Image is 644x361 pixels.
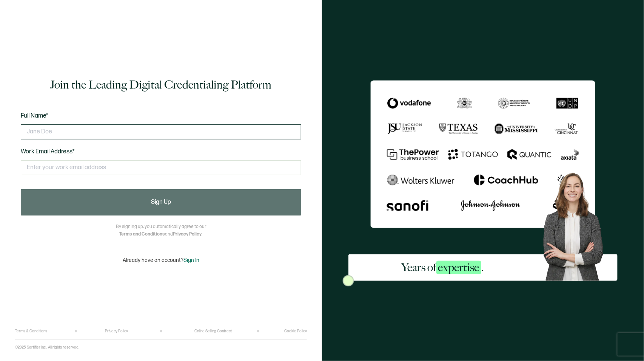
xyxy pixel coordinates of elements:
iframe: Chat Widget [519,277,644,361]
button: Sign Up [21,189,301,216]
input: Jane Doe [21,124,301,139]
a: Privacy Policy [173,231,202,237]
span: Sign Up [151,199,171,205]
p: ©2025 Sertifier Inc.. All rights reserved. [15,345,79,350]
input: Enter your work email address [21,160,301,175]
span: Work Email Address* [21,148,75,155]
img: Sertifier Signup - Years of <span class="strong-h">expertise</span>. Hero [537,167,618,281]
a: Terms and Conditions [120,231,165,237]
img: Sertifier Signup - Years of <span class="strong-h">expertise</span>. [371,80,595,228]
h1: Join the Leading Digital Credentialing Platform [51,77,272,92]
h2: Years of . [401,260,484,275]
span: Sign In [183,257,199,263]
span: Full Name* [21,112,48,119]
img: Sertifier Signup [343,275,354,286]
a: Privacy Policy [105,329,128,333]
a: Online Selling Contract [194,329,232,333]
p: Already have an account? [123,257,199,263]
a: Cookie Policy [284,329,307,333]
a: Terms & Conditions [15,329,47,333]
p: By signing up, you automatically agree to our and . [116,223,206,238]
span: expertise [436,261,481,274]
